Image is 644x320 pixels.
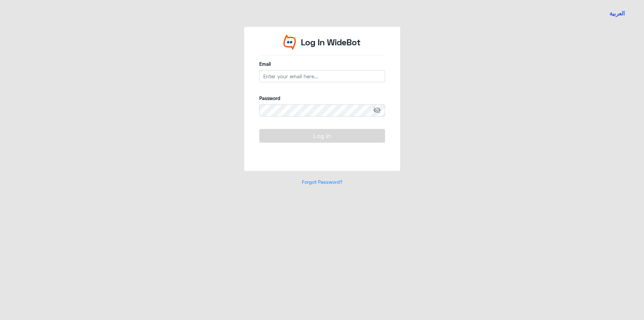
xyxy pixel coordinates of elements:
[283,34,296,50] img: Widebot Logo
[302,179,342,185] a: Forgot Password?
[259,60,385,67] label: Email
[259,129,385,142] button: Log In
[373,104,385,117] span: visibility_off
[605,5,629,22] a: Switch language
[259,95,385,102] label: Password
[301,36,361,49] p: Log In WideBot
[259,70,385,82] input: Enter your email here...
[609,9,625,18] button: العربية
